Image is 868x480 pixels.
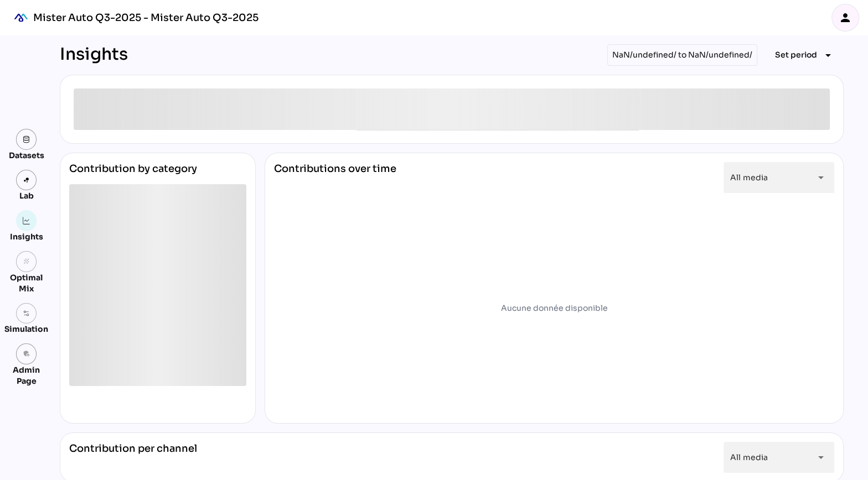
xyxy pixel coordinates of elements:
div: Mister Auto Q3-2025 - Mister Auto Q3-2025 [33,11,259,24]
span: Set period [775,48,817,61]
div: Contribution per channel [69,442,197,473]
div: mediaROI [9,6,33,30]
i: arrow_drop_down [814,171,828,184]
div: NaN/undefined/ to NaN/undefined/ [607,44,757,66]
img: data.svg [23,135,30,143]
p: Aucune donnée disponible [501,302,608,314]
div: Datasets [9,150,44,161]
div: Insights [60,44,128,66]
i: admin_panel_settings [23,350,30,358]
div: Contributions over time [274,162,396,193]
div: Simulation [4,324,48,335]
img: settings.svg [23,310,30,317]
button: Expand "Set period" [766,45,844,65]
span: All media [730,452,768,462]
i: grain [23,258,30,265]
i: arrow_drop_down [814,451,828,464]
div: Optimal Mix [4,272,48,294]
div: Admin Page [4,364,48,387]
i: person [839,11,852,24]
div: Contribution by category [69,162,246,184]
div: Lab [14,190,39,201]
span: All media [730,173,768,182]
img: graph.svg [23,217,30,225]
div: Insights [10,231,43,242]
img: lab.svg [23,176,30,184]
i: arrow_drop_down [821,49,835,62]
